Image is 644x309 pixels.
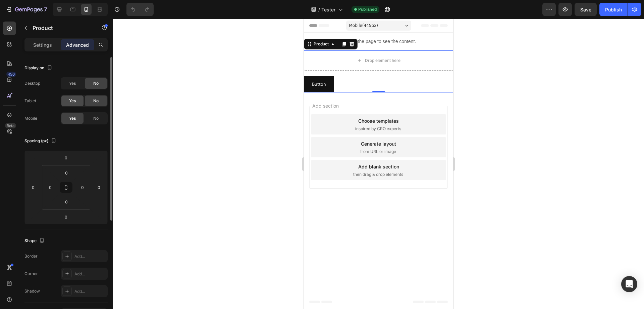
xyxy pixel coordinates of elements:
[24,137,58,146] div: Spacing (px)
[24,236,46,245] div: Shape
[44,5,47,13] p: 7
[5,123,16,128] div: Beta
[24,64,54,73] div: Display on
[93,80,99,86] span: No
[621,276,637,292] div: Open Intercom Messenger
[6,72,16,77] div: 450
[66,41,89,48] p: Advanced
[74,288,106,295] div: Add...
[59,212,73,222] input: 0
[321,6,335,13] span: Tester
[3,3,50,16] button: 7
[24,271,38,277] div: Corner
[93,98,99,104] span: No
[59,153,73,163] input: 0
[318,6,320,13] span: /
[24,253,38,259] div: Border
[580,7,591,12] span: Save
[69,98,76,104] span: Yes
[69,80,76,86] span: Yes
[358,6,377,12] span: Published
[74,271,106,277] div: Add...
[24,80,40,86] div: Desktop
[60,197,73,207] input: 0px
[94,182,104,192] input: 0
[74,254,106,260] div: Add...
[77,182,88,192] input: 0px
[605,6,622,13] div: Publish
[126,3,154,16] div: Undo/Redo
[45,182,55,192] input: 0px
[575,3,597,16] button: Save
[93,115,99,121] span: No
[599,3,628,16] button: Publish
[304,19,453,309] iframe: Design area
[33,24,90,32] p: Product
[60,168,73,178] input: 0px
[69,115,76,121] span: Yes
[24,115,37,121] div: Mobile
[24,288,40,294] div: Shadow
[28,182,38,192] input: 0
[33,41,52,48] p: Settings
[24,98,36,104] div: Tablet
